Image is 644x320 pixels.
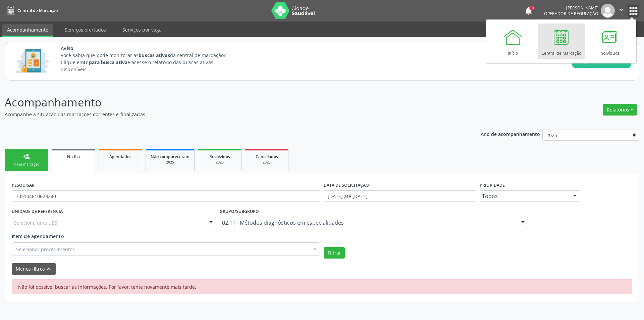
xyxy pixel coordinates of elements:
span: Não compareceram [151,154,190,159]
a: Central de Marcação [538,24,585,59]
span: Item de agendamento [12,233,64,239]
span: Todos [482,193,567,199]
div: 2025 [250,160,283,165]
label: DATA DE SOLICITAÇÃO [324,180,369,190]
a: Serviços ofertados [60,24,111,36]
div: Não foi possível buscar as informações. Por favor, tente novamente mais tarde. [12,279,632,294]
span: Resolvidos [209,154,230,159]
button: apps [628,5,639,17]
div: 2025 [203,160,236,165]
button: notifications [524,6,533,15]
span: Agendados [109,154,131,159]
span: Selecionar procedimentos [16,246,75,253]
input: Selecione um intervalo [324,190,476,202]
div: Nova marcação [10,162,43,167]
p: Acompanhamento [5,94,449,111]
div: 2025 [151,160,190,165]
a: Início [490,24,536,59]
div: [PERSON_NAME] [544,5,598,11]
span: Na fila [67,154,80,159]
a: Serviços por vaga [118,24,166,36]
i: keyboard_arrow_up [45,265,52,273]
button:  [615,4,628,18]
strong: Ir para busca ativa [84,59,127,65]
p: Ano de acompanhamento [481,130,540,138]
span: Selecione uma UBS [14,219,57,226]
label: PESQUISAR [12,180,35,190]
a: Acompanhamento [2,24,53,37]
label: Grupo/Subgrupo [220,207,259,217]
p: Você sabia que pode monitorar as da central de marcação? Clique em e acesse o relatório das busca... [61,52,238,73]
label: Prioridade [480,180,505,190]
img: Imagem de CalloutCard [13,46,51,76]
strong: buscas ativas [139,52,170,58]
a: Indivíduos [586,24,633,59]
p: Acompanhe a situação das marcações correntes e finalizadas [5,111,449,118]
div: person_add [23,153,30,160]
i:  [618,6,625,13]
img: img [601,4,615,18]
span: Operador de regulação [544,11,598,16]
button: Relatórios [603,104,637,116]
span: 02.11 - Métodos diagnósticos em especialidades [222,219,515,226]
a: Central de Marcação [5,5,58,16]
button: Menos filtroskeyboard_arrow_up [12,263,56,275]
input: Nome, CNS [12,190,320,202]
label: UNIDADE DE REFERÊNCIA [12,207,63,217]
span: Aviso [61,45,238,52]
button: Filtrar [324,247,345,259]
span: Cancelados [256,154,278,159]
span: Central de Marcação [17,8,58,13]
